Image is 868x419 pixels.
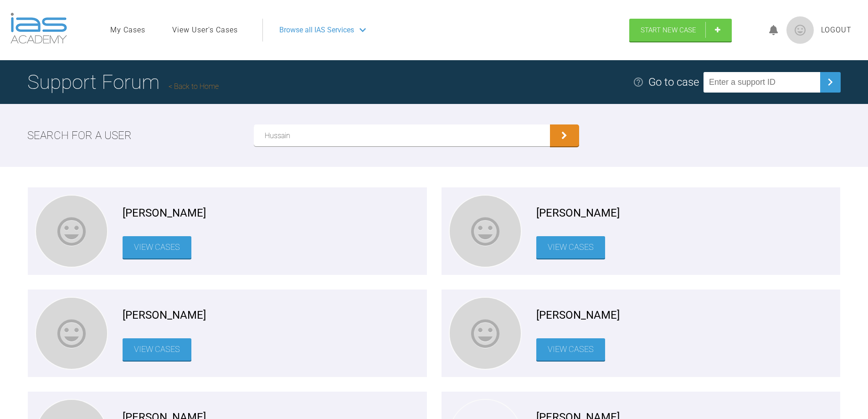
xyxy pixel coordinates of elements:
a: My Cases [110,24,145,36]
a: Back to Home [169,82,219,91]
div: Go to case [648,73,699,91]
img: profile.png [786,16,814,44]
span: [PERSON_NAME] [536,306,620,324]
h1: Support Forum [27,66,219,98]
a: View Cases [123,338,191,361]
span: [PERSON_NAME] [536,204,620,222]
input: Enter a support ID [704,72,820,93]
a: View User's Cases [172,24,238,36]
a: View Cases [536,338,605,361]
a: View Cases [123,236,191,259]
a: Start New Case [629,19,732,41]
img: logo-light.3e3ef733.png [10,13,67,44]
img: help.e70b9f3d.svg [633,77,644,88]
img: chevronRight.28bd32b0.svg [823,75,837,89]
span: Browse all IAS Services [279,24,354,36]
img: Balal Hussain [450,196,521,267]
input: Enter a user's name [254,124,550,146]
a: View Cases [536,236,605,259]
span: [PERSON_NAME] [123,306,206,324]
span: Start New Case [641,26,696,34]
a: Logout [821,24,852,36]
img: Hussain Rashid [450,298,521,369]
span: [PERSON_NAME] [123,204,206,222]
img: Martin Hussain [36,196,107,267]
h2: Search for a user [27,127,132,144]
img: Hussain Alenezi [36,298,107,369]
